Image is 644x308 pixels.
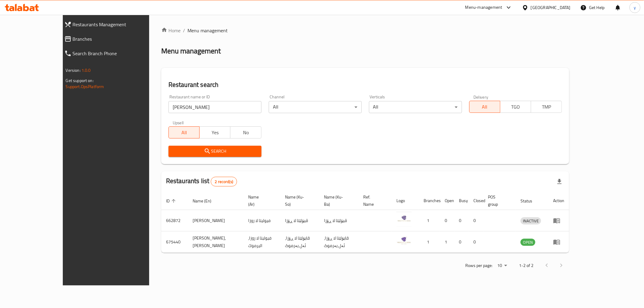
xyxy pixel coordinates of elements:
[161,192,569,253] table: enhanced table
[454,210,469,231] td: 0
[521,218,541,224] span: INACTIVE
[171,128,197,137] span: All
[531,101,562,113] button: TMP
[168,101,261,113] input: Search for restaurant name or ID..
[419,210,440,231] td: 1
[73,50,165,57] span: Search Branch Phone
[59,46,170,61] a: Search Branch Phone
[161,46,221,56] h2: Menu management
[319,210,359,231] td: ڤیۆلێتا لا ڕۆزا
[82,66,91,74] span: 1.0.0
[553,217,564,224] div: Menu
[454,192,469,210] th: Busy
[161,27,181,34] a: Home
[531,4,571,11] div: [GEOGRAPHIC_DATA]
[166,176,237,186] h2: Restaurants list
[280,231,319,253] td: ڤایۆلێتا لا ڕۆزا، ئەل یەرموک
[73,35,165,43] span: Branches
[553,238,564,246] div: Menu
[440,192,454,210] th: Open
[230,126,261,138] button: No
[465,4,502,11] div: Menu-management
[488,193,509,208] span: POS group
[243,231,280,253] td: فيوليتا لا روزا، اليرموك
[168,146,261,157] button: Search
[469,101,500,113] button: All
[173,148,257,155] span: Search
[173,120,184,125] label: Upsell
[548,192,569,210] th: Action
[521,239,535,246] span: OPEN
[440,231,454,253] td: 1
[552,174,567,189] div: Export file
[193,197,219,205] span: Name (En)
[634,4,636,11] span: y
[66,83,104,90] a: Support.OpsPlatform
[168,126,200,138] button: All
[324,193,351,208] span: Name (Ku-Ba)
[469,231,483,253] td: 0
[280,210,319,231] td: ڤیۆلێتا لا ڕۆزا
[211,179,237,185] span: 2 record(s)
[233,128,259,137] span: No
[473,95,489,99] label: Delivery
[419,192,440,210] th: Branches
[503,103,529,111] span: TGO
[495,261,509,270] div: Rows per page:
[59,17,170,32] a: Restaurants Management
[319,231,359,253] td: ڤایۆلێتا لا ڕۆزا، ئەل یەرموک
[73,21,165,28] span: Restaurants Management
[161,231,188,253] td: 675440
[161,210,188,231] td: 662872
[454,231,469,253] td: 0
[533,103,559,111] span: TMP
[519,262,533,269] p: 1-2 of 2
[364,193,384,208] span: Ref. Name
[199,126,230,138] button: Yes
[161,27,569,34] nav: breadcrumb
[66,77,94,84] span: Get support on:
[188,231,243,253] td: [PERSON_NAME], [PERSON_NAME]
[521,197,540,205] span: Status
[243,210,280,231] td: فيوليتا لا روزا
[211,177,237,186] div: Total records count
[472,103,498,111] span: All
[392,192,419,210] th: Logo
[285,193,312,208] span: Name (Ku-So)
[440,210,454,231] td: 0
[369,101,462,113] div: All
[187,27,228,34] span: Menu management
[59,32,170,46] a: Branches
[396,212,412,227] img: Violetta La Rosa
[500,101,531,113] button: TGO
[419,231,440,253] td: 1
[168,80,562,89] h2: Restaurant search
[66,66,81,74] span: Version:
[188,210,243,231] td: [PERSON_NAME]
[469,192,483,210] th: Closed
[521,217,541,224] div: INACTIVE
[166,197,178,205] span: ID
[269,101,362,113] div: All
[183,27,185,34] li: /
[248,193,273,208] span: Name (Ar)
[469,210,483,231] td: 0
[465,262,492,269] p: Rows per page:
[202,128,228,137] span: Yes
[396,233,412,248] img: Violetta La Rosa, Alyarmuk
